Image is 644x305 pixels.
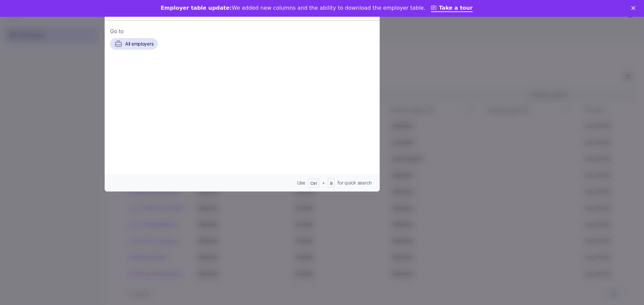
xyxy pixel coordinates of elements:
[297,179,305,186] span: Use
[431,5,473,12] a: Take a tour
[161,5,426,11] div: We added new columns and the ability to download the employer table.
[110,38,158,50] button: All employers
[310,181,317,186] span: Ctrl
[125,41,153,47] span: All employers
[337,179,372,186] span: for quick search
[330,181,333,186] span: B
[161,5,232,11] b: Employer table update:
[322,179,325,186] span: +
[631,6,638,10] div: Close
[110,27,374,35] span: Go to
